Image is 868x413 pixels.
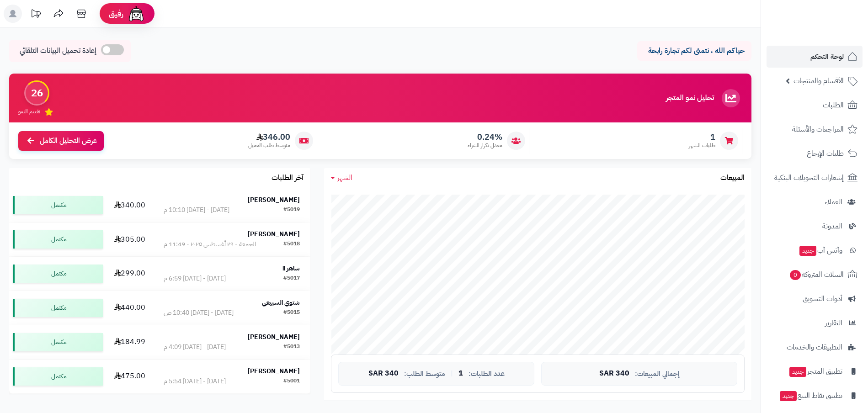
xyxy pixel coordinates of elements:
[644,46,745,56] p: حياكم الله ، نتمنى لكم تجارة رابحة
[107,257,153,291] td: 299.00
[283,343,300,352] div: #5013
[164,343,226,352] div: [DATE] - [DATE] 4:09 م
[18,131,104,151] a: عرض التحليل الكامل
[164,308,234,318] div: [DATE] - [DATE] 10:40 ص
[689,142,715,149] span: طلبات الشهر
[164,206,229,215] div: [DATE] - [DATE] 10:10 م
[767,167,863,189] a: إشعارات التحويلات البنكية
[337,172,352,183] span: الشهر
[790,270,801,280] span: 0
[810,50,844,63] span: لوحة التحكم
[468,142,502,149] span: معدل تكرار الشراء
[13,367,103,386] div: مكتمل
[767,94,863,116] a: الطلبات
[13,299,103,317] div: مكتمل
[107,222,153,256] td: 305.00
[248,366,300,376] strong: [PERSON_NAME]
[262,298,300,307] strong: شتوي السبيعي
[248,332,300,342] strong: [PERSON_NAME]
[109,8,123,19] span: رفيق
[720,174,745,182] h3: المبيعات
[767,360,863,382] a: تطبيق المتجرجديد
[331,173,352,183] a: الشهر
[779,389,842,402] span: تطبيق نقاط البيع
[767,191,863,213] a: العملاء
[799,246,816,256] span: جديد
[807,147,844,160] span: طلبات الإرجاع
[40,136,97,146] span: عرض التحليل الكامل
[282,264,300,273] strong: شاهر اا
[107,291,153,325] td: 440.00
[767,385,863,407] a: تطبيق نقاط البيعجديد
[825,196,842,208] span: العملاء
[799,244,842,257] span: وآتس آب
[283,308,300,318] div: #5015
[24,5,47,25] a: تحديثات المنصة
[787,341,842,354] span: التطبيقات والخدمات
[468,132,502,142] span: 0.24%
[823,99,844,111] span: الطلبات
[451,370,453,377] span: |
[248,142,290,149] span: متوسط طلب العميل
[767,46,863,68] a: لوحة التحكم
[248,132,290,142] span: 346.00
[780,391,797,401] span: جديد
[164,274,226,283] div: [DATE] - [DATE] 6:59 م
[767,143,863,164] a: طلبات الإرجاع
[164,377,226,386] div: [DATE] - [DATE] 5:54 م
[767,312,863,334] a: التقارير
[107,360,153,393] td: 475.00
[789,268,844,281] span: السلات المتروكة
[789,367,806,377] span: جديد
[793,74,844,87] span: الأقسام والمنتجات
[283,206,300,215] div: #5019
[127,5,145,23] img: ai-face.png
[283,274,300,283] div: #5017
[404,370,445,378] span: متوسط الطلب:
[822,220,842,233] span: المدونة
[666,94,714,102] h3: تحليل نمو المتجر
[368,370,399,378] span: 340 SAR
[767,288,863,310] a: أدوات التسويق
[767,336,863,358] a: التطبيقات والخدمات
[767,118,863,140] a: المراجعات والأسئلة
[13,230,103,249] div: مكتمل
[283,377,300,386] div: #5001
[599,370,629,378] span: 340 SAR
[774,171,844,184] span: إشعارات التحويلات البنكية
[825,317,842,329] span: التقارير
[788,365,842,378] span: تطبيق المتجر
[18,108,40,116] span: تقييم النمو
[469,370,505,378] span: عدد الطلبات:
[20,46,96,56] span: إعادة تحميل البيانات التلقائي
[272,174,304,182] h3: آخر الطلبات
[248,195,300,205] strong: [PERSON_NAME]
[767,215,863,237] a: المدونة
[635,370,680,378] span: إجمالي المبيعات:
[689,132,715,142] span: 1
[248,229,300,239] strong: [PERSON_NAME]
[13,196,103,214] div: مكتمل
[107,188,153,222] td: 340.00
[767,264,863,286] a: السلات المتروكة0
[164,240,256,249] div: الجمعة - ٢٩ أغسطس ٢٠٢٥ - 11:49 م
[767,239,863,261] a: وآتس آبجديد
[13,333,103,351] div: مكتمل
[792,123,844,136] span: المراجعات والأسئلة
[13,265,103,283] div: مكتمل
[458,370,463,378] span: 1
[283,240,300,249] div: #5018
[107,325,153,359] td: 184.99
[803,292,842,305] span: أدوات التسويق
